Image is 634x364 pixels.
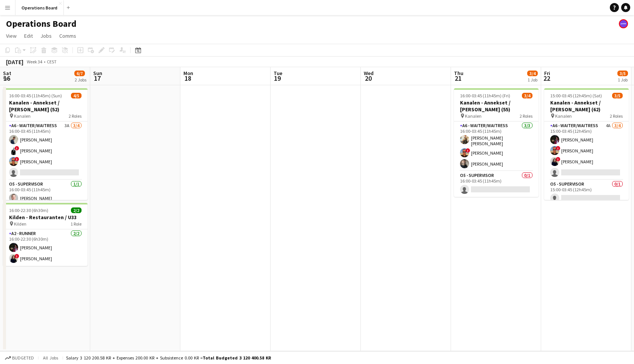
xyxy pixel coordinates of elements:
span: 16 [2,74,11,83]
span: Jobs [40,32,52,39]
span: Week 34 [25,59,44,65]
span: ! [466,148,470,153]
span: 15:00-03:45 (12h45m) (Sat) [550,93,602,98]
span: 21 [453,74,463,83]
span: 22 [543,74,550,83]
span: 16:00-03:45 (11h45m) (Fri) [460,93,510,98]
div: CEST [47,59,57,65]
span: ! [556,157,560,161]
span: Kanalen [465,113,482,119]
span: 2/2 [71,207,82,213]
span: 1 Role [71,221,82,227]
span: 18 [182,74,193,83]
span: Tue [274,70,282,77]
button: Budgeted [4,354,35,362]
span: 3/4 [527,71,538,76]
span: Fri [544,70,550,77]
span: 6/7 [74,71,85,76]
span: Kilden [14,221,26,227]
span: 2 Roles [610,113,623,119]
h3: Kanalen - Annekset / [PERSON_NAME] (55) [454,99,539,113]
div: 1 Job [528,77,537,83]
h3: Kanalen - Annekset / [PERSON_NAME] (62) [544,99,629,113]
app-job-card: 15:00-03:45 (12h45m) (Sat)3/5Kanalen - Annekset / [PERSON_NAME] (62) Kanalen2 RolesA6 - WAITER/WA... [544,88,629,200]
span: View [6,32,17,39]
span: 20 [363,74,374,83]
span: 4/5 [71,93,82,98]
span: Thu [454,70,463,77]
span: 3/5 [612,93,623,98]
span: Kanalen [14,113,31,119]
span: Total Budgeted 3 120 400.58 KR [203,355,271,361]
h3: Kilden - Restauranten / U33 [3,214,88,221]
span: 16:00-22:30 (6h30m) [9,207,48,213]
a: Comms [56,31,79,41]
app-job-card: 16:00-03:45 (11h45m) (Fri)3/4Kanalen - Annekset / [PERSON_NAME] (55) Kanalen2 RolesA6 - WAITER/WA... [454,88,539,197]
span: 19 [272,74,282,83]
app-card-role: O5 - SUPERVISOR0/116:00-03:45 (11h45m) [454,171,539,197]
span: ! [15,254,19,258]
span: Comms [59,32,76,39]
app-card-role: A6 - WAITER/WAITRESS3A3/416:00-03:45 (11h45m)[PERSON_NAME]![PERSON_NAME]![PERSON_NAME] [3,121,88,180]
span: All jobs [42,355,60,361]
span: ! [556,146,560,151]
app-card-role: O5 - SUPERVISOR0/115:00-03:45 (12h45m) [544,180,629,206]
span: Wed [364,70,374,77]
span: ! [15,157,19,161]
a: View [3,31,20,41]
button: Operations Board [15,0,64,15]
span: 3/5 [617,71,628,76]
app-card-role: A2 - RUNNER2/216:00-22:30 (6h30m)[PERSON_NAME]![PERSON_NAME] [3,229,88,266]
span: Mon [183,70,193,77]
app-card-role: A6 - WAITER/WAITRESS4A3/415:00-03:45 (12h45m)[PERSON_NAME]![PERSON_NAME]![PERSON_NAME] [544,121,629,180]
div: 1 Job [618,77,628,83]
span: 16:00-03:45 (11h45m) (Sun) [9,93,62,98]
span: 2 Roles [520,113,532,119]
a: Jobs [37,31,55,41]
a: Edit [21,31,36,41]
app-job-card: 16:00-22:30 (6h30m)2/2Kilden - Restauranten / U33 Kilden1 RoleA2 - RUNNER2/216:00-22:30 (6h30m)[P... [3,203,88,266]
span: Kanalen [555,113,572,119]
app-job-card: 16:00-03:45 (11h45m) (Sun)4/5Kanalen - Annekset / [PERSON_NAME] (52) Kanalen2 RolesA6 - WAITER/WA... [3,88,88,200]
h3: Kanalen - Annekset / [PERSON_NAME] (52) [3,99,88,113]
app-card-role: A6 - WAITER/WAITRESS3/316:00-03:45 (11h45m)[PERSON_NAME] [PERSON_NAME] [PERSON_NAME]![PERSON_NAME... [454,121,539,171]
div: 2 Jobs [75,77,86,83]
span: 2 Roles [69,113,82,119]
div: Salary 3 120 200.58 KR + Expenses 200.00 KR + Subsistence 0.00 KR = [66,355,271,361]
span: Sat [3,70,11,77]
app-user-avatar: Support Team [619,19,628,28]
span: Sun [93,70,102,77]
app-card-role: O5 - SUPERVISOR1/116:00-03:45 (11h45m)[PERSON_NAME] [3,180,88,206]
span: 3/4 [522,93,532,98]
span: 17 [92,74,102,83]
span: Budgeted [12,355,34,361]
div: [DATE] [6,58,23,66]
span: ! [15,146,19,151]
h1: Operations Board [6,18,77,29]
span: Edit [24,32,33,39]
